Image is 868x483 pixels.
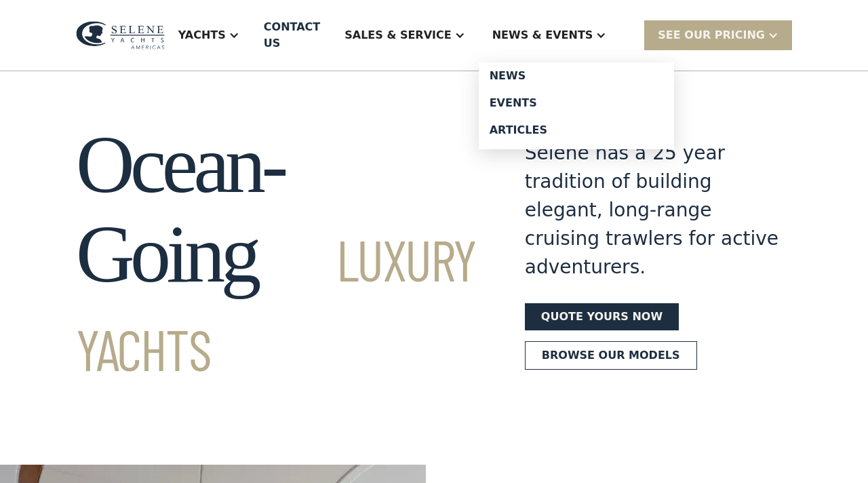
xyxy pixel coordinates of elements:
[76,225,476,383] span: Luxury Yachts
[479,62,674,90] a: News
[525,341,697,370] a: Browse our models
[76,21,165,50] img: logo
[658,27,765,43] div: SEE Our Pricing
[644,20,792,50] div: SEE Our Pricing
[492,27,593,43] div: News & EVENTS
[525,139,792,282] div: Selene has a 25 year tradition of building elegant, long-range cruising trawlers for active adven...
[479,117,674,144] a: Articles
[479,90,674,117] a: Events
[165,8,253,62] div: Yachts
[490,71,663,81] div: News
[490,125,663,136] div: Articles
[76,120,476,389] h1: Ocean-Going
[479,8,620,62] div: News & EVENTS
[344,27,451,43] div: Sales & Service
[331,8,478,62] div: Sales & Service
[490,98,663,109] div: Events
[525,303,679,330] a: Quote yours now
[264,19,320,52] div: Contact US
[178,27,226,43] div: Yachts
[479,62,674,149] nav: News & EVENTS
